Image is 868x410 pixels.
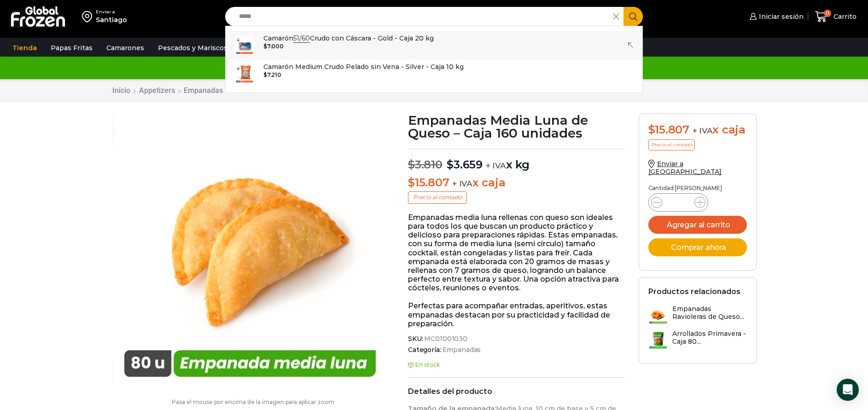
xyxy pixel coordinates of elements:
[648,123,747,137] div: x caja
[408,301,625,328] p: Perfectas para acompañar entradas, aperitivos, estas empanadas destacan por su practicidad y faci...
[693,126,713,135] span: + IVA
[112,86,223,95] nav: Breadcrumb
[408,176,625,190] p: x caja
[648,287,740,296] h2: Productos relacionados
[96,9,127,15] div: Enviar a
[648,305,747,325] a: Empanadas Ravioleras de Queso...
[837,379,859,401] div: Open Intercom Messenger
[486,161,506,170] span: + IVA
[263,71,267,78] span: $
[408,335,625,343] span: SKU:
[747,7,804,26] a: Iniciar sesión
[408,387,625,396] h2: Detalles del producto
[46,39,97,57] a: Papas Fritas
[648,139,695,150] p: Precio al contado
[672,330,747,346] h3: Arrollados Primavera - Caja 80...
[82,9,96,24] img: address-field-icon.svg
[8,39,41,57] a: Tienda
[112,399,395,405] p: Pasa el mouse por encima de la imagen para aplicar zoom
[648,185,747,191] p: Cantidad [PERSON_NAME]
[263,43,267,50] span: $
[831,12,856,21] span: Carrito
[757,12,804,21] span: Iniciar sesión
[408,158,443,171] bdi: 3.810
[623,7,643,26] button: Search button
[648,330,747,350] a: Arrollados Primavera - Caja 80...
[183,86,223,95] a: Empanadas
[102,39,149,57] a: Camarones
[153,39,232,57] a: Pescados y Mariscos
[408,346,625,354] span: Categoría:
[408,213,625,293] p: Empanadas media luna rellenas con queso son ideales para todos los que buscan un producto práctic...
[139,86,175,95] a: Appetizers
[263,33,434,43] p: Camarón Crudo con Cáscara - Gold - Caja 20 kg
[648,238,747,256] button: Comprar ahora
[423,335,467,343] span: MC01001030
[408,149,625,172] p: x kg
[648,160,722,176] a: Enviar a [GEOGRAPHIC_DATA]
[226,31,643,59] a: Camarón51/60Crudo con Cáscara - Gold - Caja 20 kg $7.000
[408,176,415,189] span: $
[672,305,747,321] h3: Empanadas Ravioleras de Queso...
[447,158,454,171] span: $
[408,176,449,189] bdi: 15.807
[441,346,481,354] a: Empanadas
[670,196,687,209] input: Product quantity
[112,86,131,95] a: Inicio
[648,123,655,136] span: $
[813,6,859,28] a: 0 Carrito
[452,179,472,188] span: + IVA
[263,71,281,78] bdi: 7.210
[408,362,625,368] p: En stock
[112,114,388,390] img: empanada-media-luna
[263,62,464,72] p: Camarón Medium Crudo Pelado sin Vena - Silver - Caja 10 kg
[824,10,831,17] span: 0
[408,158,415,171] span: $
[293,34,310,43] strong: 51/60
[648,216,747,234] button: Agregar al carrito
[408,191,467,203] p: Precio al contado
[408,114,625,139] h1: Empanadas Media Luna de Queso – Caja 160 unidades
[648,123,689,136] bdi: 15.807
[96,15,127,24] div: Santiago
[447,158,483,171] bdi: 3.659
[226,59,643,88] a: Camarón Medium Crudo Pelado sin Vena - Silver - Caja 10 kg $7.210
[263,43,284,50] bdi: 7.000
